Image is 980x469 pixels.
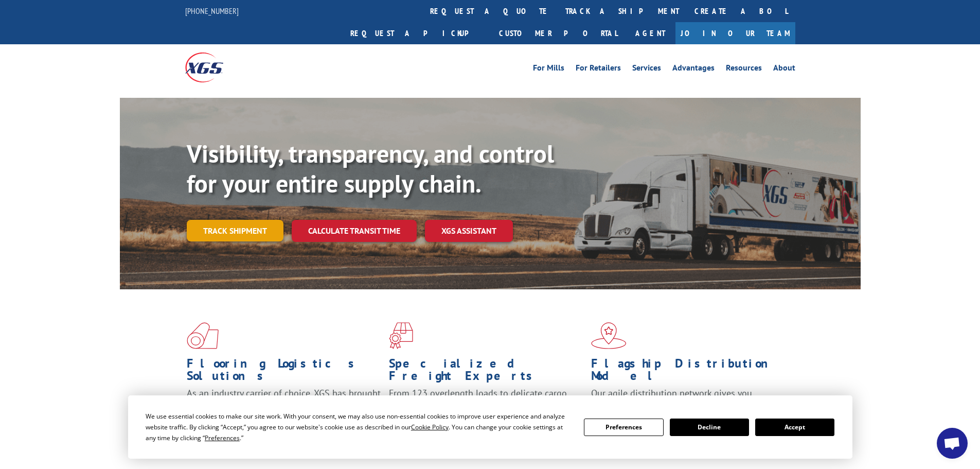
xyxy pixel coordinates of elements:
img: xgs-icon-focused-on-flooring-red [389,322,413,349]
img: xgs-icon-flagship-distribution-model-red [591,322,627,349]
a: Advantages [672,64,715,75]
a: For Retailers [576,64,621,75]
h1: Flagship Distribution Model [591,357,786,387]
a: For Mills [533,64,564,75]
button: Preferences [584,419,663,436]
a: [PHONE_NUMBER] [185,6,239,16]
div: We use essential cookies to make our site work. With your consent, we may also use non-essential ... [146,411,572,443]
button: Accept [755,419,834,436]
b: Visibility, transparency, and control for your entire supply chain. [187,137,554,199]
a: About [773,64,795,75]
a: Resources [726,64,762,75]
a: Customer Portal [491,22,625,44]
a: Track shipment [187,220,283,241]
h1: Specialized Freight Experts [389,357,583,387]
span: Cookie Policy [411,423,449,431]
div: Cookie Consent Prompt [128,395,852,459]
a: XGS ASSISTANT [425,220,513,242]
a: Calculate transit time [292,220,417,242]
span: Our agile distribution network gives you nationwide inventory management on demand. [591,387,780,411]
span: As an industry carrier of choice, XGS has brought innovation and dedication to flooring logistics... [187,387,381,424]
div: Open chat [937,428,968,459]
a: Request a pickup [343,22,491,44]
p: From 123 overlength loads to delicate cargo, our experienced staff knows the best way to move you... [389,387,583,433]
a: Join Our Team [675,22,795,44]
h1: Flooring Logistics Solutions [187,357,381,387]
a: Services [632,64,661,75]
img: xgs-icon-total-supply-chain-intelligence-red [187,322,219,349]
button: Decline [670,419,749,436]
a: Agent [625,22,675,44]
span: Preferences [205,433,240,442]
